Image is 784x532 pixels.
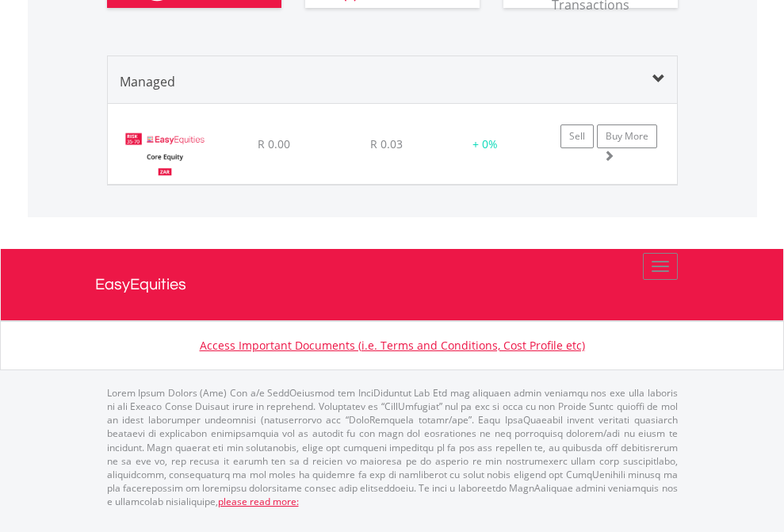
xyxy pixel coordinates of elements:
span: R 0.03 [370,136,403,151]
a: Access Important Documents (i.e. Terms and Conditions, Cost Profile etc) [200,338,585,353]
a: please read more: [218,495,299,508]
a: Buy More [597,124,657,148]
p: Lorem Ipsum Dolors (Ame) Con a/e SeddOeiusmod tem InciDiduntut Lab Etd mag aliquaen admin veniamq... [107,386,678,508]
div: + 0% [445,136,526,152]
img: EasyEquities%20Core%20Equity%20ZAR.jpg [116,124,215,180]
a: Sell [560,124,594,148]
a: EasyEquities [95,249,690,320]
span: R 0.00 [258,136,290,151]
span: Managed [120,73,175,90]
